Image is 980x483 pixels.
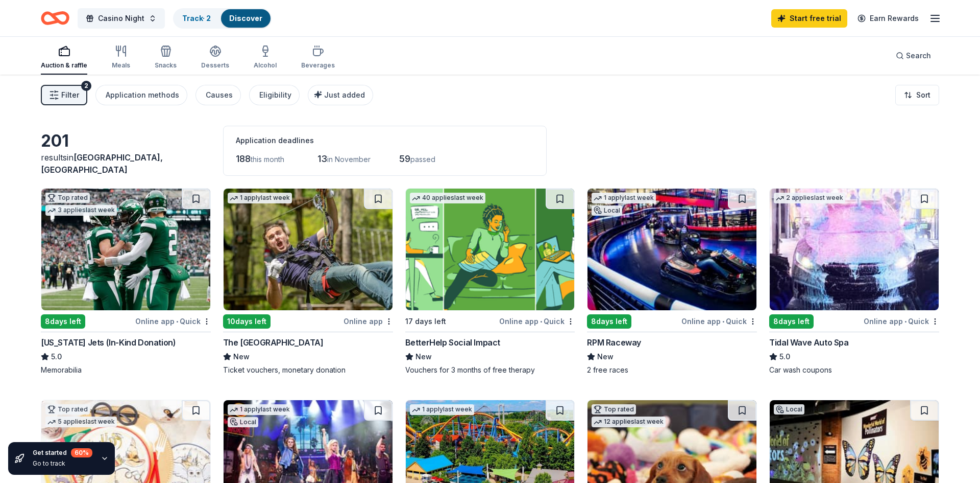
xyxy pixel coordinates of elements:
span: 59 [399,153,410,164]
div: Online app Quick [864,315,939,328]
a: Image for BetterHelp Social Impact40 applieslast week17 days leftOnline app•QuickBetterHelp Socia... [405,188,575,375]
div: Local [774,404,804,415]
div: Go to track [33,459,92,468]
span: 5.0 [779,351,790,363]
div: Desserts [201,61,229,70]
button: Snacks [155,41,177,75]
div: 2 free races [587,365,757,375]
div: Meals [112,61,130,70]
span: [GEOGRAPHIC_DATA], [GEOGRAPHIC_DATA] [41,152,163,175]
a: Discover [229,14,262,22]
div: Online app [344,315,393,328]
div: Alcohol [254,61,277,70]
span: Casino Night [98,12,144,25]
span: in November [327,155,371,164]
img: Image for Tidal Wave Auto Spa [770,189,939,310]
div: [US_STATE] Jets (In-Kind Donation) [41,336,176,349]
span: Filter [61,89,79,101]
div: RPM Raceway [587,336,641,349]
div: Top rated [592,404,636,415]
span: • [904,317,906,326]
div: results [41,151,211,176]
a: Image for The Adventure Park1 applylast week10days leftOnline appThe [GEOGRAPHIC_DATA]NewTicket v... [223,188,393,375]
img: Image for New York Jets (In-Kind Donation) [41,189,210,310]
div: Eligibility [259,89,291,101]
span: 13 [317,153,327,164]
img: Image for BetterHelp Social Impact [406,189,575,310]
div: Local [228,417,258,427]
button: Casino Night [78,8,165,29]
div: 2 [81,81,91,91]
a: Earn Rewards [851,9,925,28]
span: • [540,317,542,326]
button: Auction & raffle [41,41,87,75]
button: Alcohol [254,41,277,75]
div: 1 apply last week [592,193,656,203]
span: Sort [916,89,930,101]
div: Ticket vouchers, monetary donation [223,365,393,375]
div: Online app Quick [135,315,211,328]
span: Just added [324,90,365,99]
div: 1 apply last week [410,404,474,415]
div: 12 applies last week [592,417,666,427]
span: this month [251,155,284,164]
div: 40 applies last week [410,193,485,203]
div: Online app Quick [681,315,757,328]
div: 3 applies last week [45,205,117,216]
div: Auction & raffle [41,61,87,70]
button: Just added [308,85,373,105]
a: Image for RPM Raceway1 applylast weekLocal8days leftOnline app•QuickRPM RacewayNew2 free races [587,188,757,375]
div: 8 days left [587,314,631,329]
button: Eligibility [249,85,300,105]
div: 1 apply last week [228,404,292,415]
div: 5 applies last week [45,417,117,427]
a: Image for New York Jets (In-Kind Donation)Top rated3 applieslast week8days leftOnline app•Quick[U... [41,188,211,375]
div: Beverages [301,61,335,70]
span: New [597,351,614,363]
div: 17 days left [405,315,446,328]
img: Image for RPM Raceway [587,189,756,310]
div: Car wash coupons [769,365,939,375]
div: The [GEOGRAPHIC_DATA] [223,336,324,349]
div: Local [592,205,622,216]
div: Top rated [45,193,90,203]
span: passed [410,155,435,164]
div: 8 days left [769,314,814,329]
img: Image for The Adventure Park [224,189,393,310]
a: Image for Tidal Wave Auto Spa2 applieslast week8days leftOnline app•QuickTidal Wave Auto Spa5.0Ca... [769,188,939,375]
button: Sort [895,85,939,105]
button: Search [888,45,939,66]
div: Vouchers for 3 months of free therapy [405,365,575,375]
div: Online app Quick [499,315,575,328]
button: Beverages [301,41,335,75]
div: 201 [41,131,211,151]
div: Tidal Wave Auto Spa [769,336,848,349]
span: in [41,152,163,175]
button: Track· 2Discover [173,8,272,29]
a: Start free trial [771,9,847,28]
div: Snacks [155,61,177,70]
div: Application methods [106,89,179,101]
span: 188 [236,153,251,164]
div: Causes [206,89,233,101]
div: 60 % [71,448,92,457]
a: Home [41,6,69,30]
span: • [176,317,178,326]
button: Filter2 [41,85,87,105]
div: Top rated [45,404,90,415]
div: 1 apply last week [228,193,292,203]
div: 8 days left [41,314,85,329]
div: BetterHelp Social Impact [405,336,500,349]
div: Application deadlines [236,134,534,147]
span: 5.0 [51,351,62,363]
div: Get started [33,448,92,457]
span: New [415,351,432,363]
span: • [722,317,724,326]
span: New [233,351,250,363]
div: 10 days left [223,314,271,329]
a: Track· 2 [182,14,211,22]
button: Causes [195,85,241,105]
button: Application methods [95,85,187,105]
div: Memorabilia [41,365,211,375]
div: 2 applies last week [774,193,845,203]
